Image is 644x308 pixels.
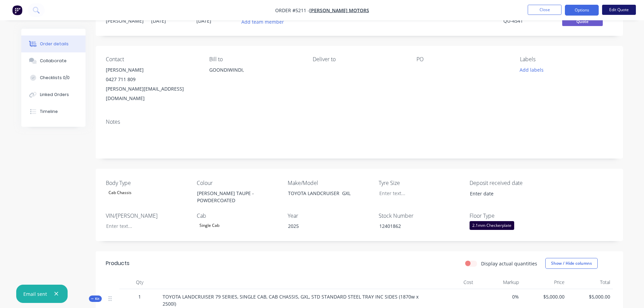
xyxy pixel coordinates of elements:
[242,17,288,26] button: Add team member
[309,7,369,14] a: [PERSON_NAME] MOTORS
[40,109,58,115] div: Timeline
[520,56,613,63] div: Labels
[379,212,463,220] label: Stock Number
[106,65,198,103] div: [PERSON_NAME]0427 711 809[PERSON_NAME][EMAIL_ADDRESS][DOMAIN_NAME]
[283,188,367,198] div: TOYOTA LANDCRUISER GXL
[40,75,70,81] div: Checklists 0/0
[209,65,302,87] div: GOONDIWINDI,
[151,18,166,24] span: [DATE]
[313,56,405,63] div: Deliver to
[374,221,458,231] div: 12401862
[570,293,610,300] span: $5,000.00
[23,290,47,298] div: Email sent
[138,293,141,300] span: 1
[476,276,522,289] div: Markup
[288,212,372,220] label: Year
[465,189,549,199] input: Enter date
[21,103,86,120] button: Timeline
[238,17,287,26] button: Add team member
[416,56,509,63] div: PO
[562,17,603,26] span: Quote
[40,41,69,47] div: Order details
[470,212,554,220] label: Floor Type
[479,293,519,300] span: 0%
[192,188,276,205] div: [PERSON_NAME] TAUPE - POWDERCOATED
[503,17,554,24] div: QU-4541
[106,56,198,63] div: Contact
[106,188,134,197] div: Cab Chassis
[565,5,599,16] button: Options
[21,86,86,103] button: Linked Orders
[379,179,463,187] label: Tyre Size
[106,17,143,24] div: [PERSON_NAME]
[106,84,198,103] div: [PERSON_NAME][EMAIL_ADDRESS][DOMAIN_NAME]
[119,276,160,289] div: Qty
[21,35,86,52] button: Order details
[470,221,514,230] div: 2.1mm Checkerplate
[516,65,547,74] button: Add labels
[567,276,613,289] div: Total
[470,179,554,187] label: Deposit received date
[21,52,86,69] button: Collaborate
[481,260,537,267] label: Display actual quantities
[106,179,190,187] label: Body Type
[283,221,367,231] div: 2025
[106,75,198,84] div: 0427 711 809
[106,212,190,220] label: VIN/[PERSON_NAME]
[106,65,198,75] div: [PERSON_NAME]
[524,293,565,300] span: $5,000.00
[522,276,567,289] div: Price
[528,5,562,15] button: Close
[545,258,598,269] button: Show / Hide columns
[209,56,302,63] div: Bill to
[106,259,129,267] div: Products
[40,58,67,64] div: Collaborate
[91,296,100,301] span: Kit
[21,69,86,86] button: Checklists 0/0
[89,295,102,302] div: Kit
[288,179,372,187] label: Make/Model
[197,179,281,187] label: Colour
[197,221,222,230] div: Single Cab
[602,5,636,15] button: Edit Quote
[106,119,613,125] div: Notes
[430,276,476,289] div: Cost
[196,18,211,24] span: [DATE]
[163,293,420,307] span: TOYOTA LANDCRUISER 79 SERIES, SINGLE CAB, CAB CHASSIS, GXL, STD STANDARD STEEL TRAY INC SIDES (18...
[12,5,22,15] img: Factory
[197,212,281,220] label: Cab
[40,92,69,98] div: Linked Orders
[275,7,309,14] span: Order #5211 -
[209,65,302,75] div: GOONDIWINDI,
